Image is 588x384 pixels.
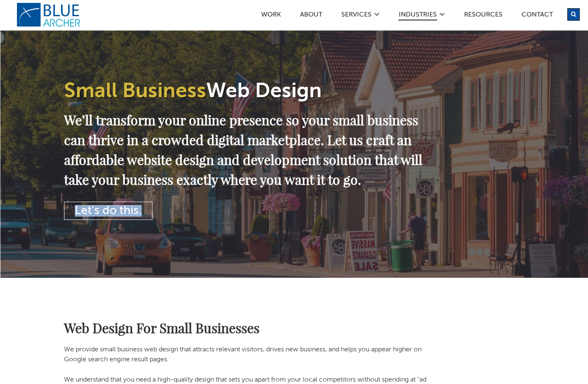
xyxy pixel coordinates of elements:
[300,12,323,20] a: ABOUT
[261,12,281,20] a: Work
[64,81,206,102] span: Small Business
[17,2,83,27] a: logo
[64,202,152,220] a: Let's do this.
[398,12,437,21] a: Industries
[64,345,429,365] p: We provide small business web design that attracts relevant visitors, drives new business, and he...
[64,321,429,334] h2: Web Design For Small Businesses
[521,12,553,20] a: Contact
[64,81,429,102] h1: Web Design
[464,12,503,20] a: Resources
[64,110,429,189] h2: We’ll transform your online presence so your small business can thrive in a crowded digital marke...
[341,12,372,20] a: SERVICES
